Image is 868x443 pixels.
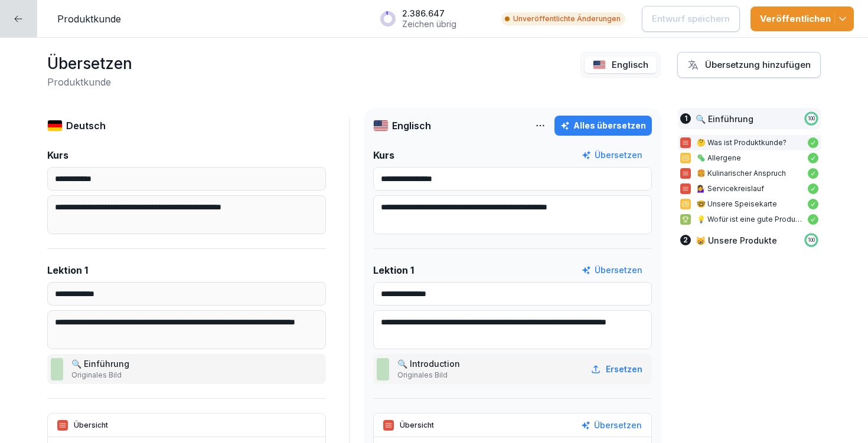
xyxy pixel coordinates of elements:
[560,119,646,132] div: Alles übersetzen
[697,153,802,163] p: 🦠 Allergene
[697,168,802,179] p: 🍔 Kulinarischer Anspruch
[680,235,691,245] div: 2
[397,370,462,380] p: Originales Bild
[697,137,802,148] p: 🤔 Was ist Produktkunde?
[397,357,462,370] p: 🔍 Introduction
[687,58,811,71] div: Übersetzung hinzufügen
[400,420,434,431] p: Übersicht
[71,357,132,370] p: 🔍 Einführung
[377,358,389,380] img: vigu4g0klkgxa6xxamkcpub4.png
[697,199,802,209] p: 🤓 Unsere Speisekarte
[750,6,854,31] button: Veröffentlichen
[696,113,753,125] p: 🔍 Einführung
[513,14,621,24] p: Unveröffentlichte Änderungen
[374,4,491,34] button: 2.386.647Zeichen übrig
[808,237,815,244] p: 100
[606,363,642,375] p: Ersetzen
[47,148,68,162] p: Kurs
[808,115,815,122] p: 100
[373,263,414,277] p: Lektion 1
[642,6,740,32] button: Entwurf speichern
[697,214,802,225] p: 💡 Wofür ist eine gute Produktkenntnis wichtig?
[677,52,821,78] button: Übersetzung hinzufügen
[57,12,121,26] p: Produktkunde
[760,12,844,25] div: Veröffentlichen
[581,419,642,432] button: Übersetzen
[74,420,108,431] p: Übersicht
[47,263,88,277] p: Lektion 1
[402,8,456,19] p: 2.386.647
[612,58,648,72] p: Englisch
[402,19,456,29] p: Zeichen übrig
[373,148,394,162] p: Kurs
[593,60,606,70] img: us.svg
[652,12,730,25] p: Entwurf speichern
[47,75,132,89] h2: Produktkunde
[71,370,132,380] p: Originales Bild
[582,264,642,277] button: Übersetzen
[47,52,132,75] h1: Übersetzen
[582,149,642,162] button: Übersetzen
[554,116,652,136] button: Alles übersetzen
[66,119,106,133] p: Deutsch
[51,358,63,380] img: vigu4g0klkgxa6xxamkcpub4.png
[373,120,389,132] img: us.svg
[392,119,431,133] p: Englisch
[696,234,777,247] p: 😸 Unsere Produkte
[680,113,691,124] div: 1
[697,183,802,194] p: 💁‍♀️ Servicekreislauf
[47,120,63,132] img: de.svg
